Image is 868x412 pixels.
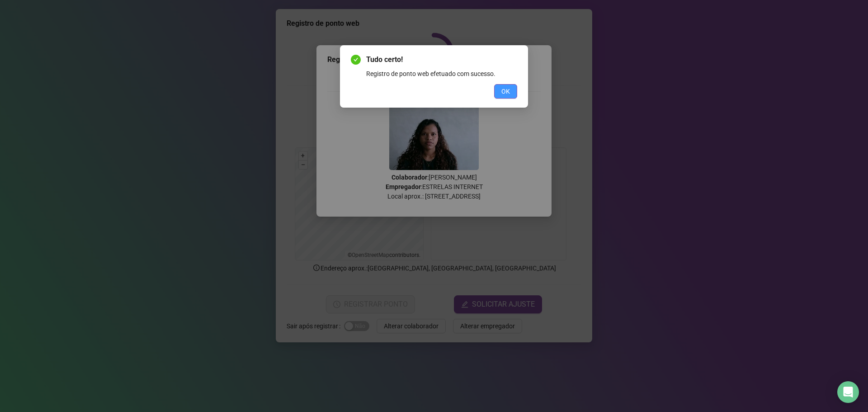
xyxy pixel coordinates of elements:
span: Tudo certo! [366,54,517,65]
div: Open Intercom Messenger [837,381,859,403]
span: OK [501,86,510,96]
div: Registro de ponto web efetuado com sucesso. [366,69,517,79]
button: OK [494,84,517,99]
span: check-circle [351,55,361,65]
